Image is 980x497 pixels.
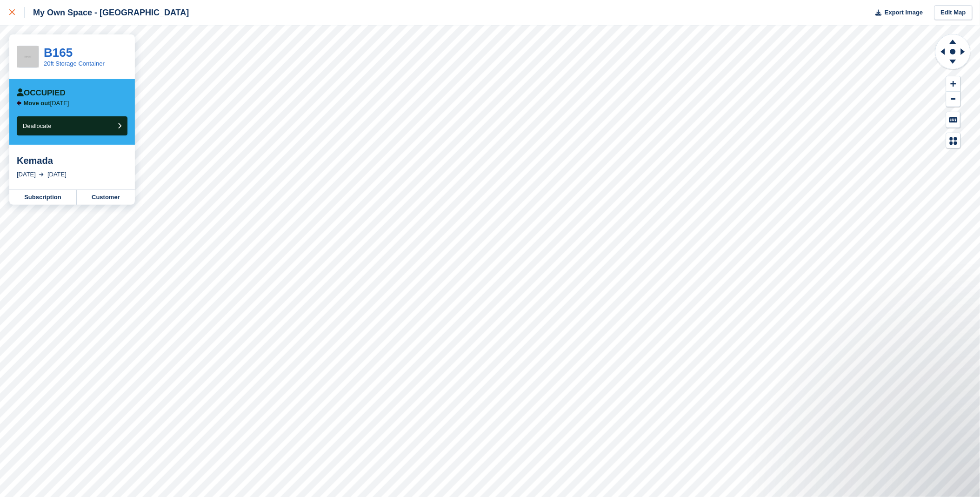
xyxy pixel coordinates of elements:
[870,5,923,20] button: Export Image
[947,92,960,107] button: Zoom Out
[24,100,69,107] p: [DATE]
[9,190,77,205] a: Subscription
[44,46,73,60] a: B165
[947,76,960,92] button: Zoom In
[17,170,36,179] div: [DATE]
[39,173,44,176] img: arrow-right-light-icn-cde0832a797a2874e46488d9cf13f60e5c3a73dbe684e267c42b8395dfbc2abf.svg
[17,155,127,166] div: Kemada
[17,88,66,98] div: Occupied
[17,101,21,106] img: arrow-left-icn-90495f2de72eb5bd0bd1c3c35deca35cc13f817d75bef06ecd7c0b315636ce7e.svg
[77,190,135,205] a: Customer
[25,7,189,18] div: My Own Space - [GEOGRAPHIC_DATA]
[17,46,39,67] img: 256x256-placeholder-a091544baa16b46aadf0b611073c37e8ed6a367829ab441c3b0103e7cf8a5b1b.png
[885,8,923,17] span: Export Image
[44,60,105,67] a: 20ft Storage Container
[47,170,67,179] div: [DATE]
[23,122,51,129] span: Deallocate
[947,112,960,128] button: Keyboard Shortcuts
[947,133,960,148] button: Map Legend
[24,100,50,107] span: Move out
[17,116,127,135] button: Deallocate
[934,5,973,20] a: Edit Map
